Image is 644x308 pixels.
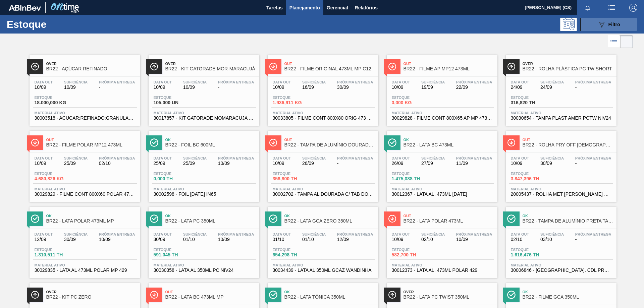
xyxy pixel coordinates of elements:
[392,176,439,181] span: 1.475,088 TH
[284,142,375,147] span: BR22 - TAMPA DE ALUMÍNIO DOURADA TAB DOURADO
[302,85,326,90] span: 16/09
[507,214,516,223] img: Ícone
[218,232,254,236] span: Próxima Entrega
[273,263,373,267] span: Material ativo
[284,214,375,218] span: Ok
[355,4,378,12] span: Relatórios
[165,66,256,71] span: BR22 - KIT GATORADE MOR-MARACUJÁ
[99,237,135,242] span: 10/09
[64,161,88,166] span: 25/09
[35,156,53,160] span: Data out
[392,187,492,191] span: Material ativo
[392,252,439,257] span: 582,700 TH
[511,232,529,236] span: Data out
[35,85,53,90] span: 10/09
[629,4,637,12] img: Logout
[165,219,256,224] span: BR22 - LATA PC 350ML
[183,85,207,90] span: 10/09
[302,156,326,160] span: Suficiência
[35,111,135,115] span: Material ativo
[511,237,529,242] span: 02/10
[273,252,320,257] span: 654,298 TH
[144,50,263,126] a: ÍconeOverBR22 - KIT GATORADE MOR-MARACUJÁData out10/09Suficiência10/09Próxima Entrega-Estoque105,...
[46,142,137,147] span: BR22 - FILME POLAR MP12 473ML
[165,62,256,66] span: Over
[392,237,410,242] span: 10/09
[24,126,144,202] a: ÍconeOutBR22 - FILME POLAR MP12 473MLData out10/09Suficiência25/09Próxima Entrega02/10Estoque4.68...
[273,161,291,166] span: 10/09
[154,96,201,100] span: Estoque
[404,66,494,71] span: BR22 - FILME AP MP12 473ML
[154,161,172,166] span: 25/09
[35,268,135,273] span: 30029835 - LATA AL 473ML POLAR MP 429
[523,142,613,147] span: BR22 - ROLHA PRY OFF BRAHMA 300ML
[302,80,326,84] span: Suficiência
[337,237,373,242] span: 12/09
[263,50,382,126] a: ÍconeOutBR22 - FILME ORIGINAL 473ML MP C12Data out10/09Suficiência16/09Próxima Entrega30/09Estoqu...
[31,291,39,299] img: Ícone
[154,263,254,267] span: Material ativo
[35,80,53,84] span: Data out
[421,156,445,160] span: Suficiência
[392,111,492,115] span: Material ativo
[24,50,144,126] a: ÍconeOverBR22 - AÇÚCAR REFINADOData out10/09Suficiência10/09Próxima Entrega-Estoque18.000,000 KGM...
[273,96,320,100] span: Estoque
[511,252,558,257] span: 1.616,476 TH
[64,232,88,236] span: Suficiência
[284,290,375,294] span: Ok
[511,156,529,160] span: Data out
[511,268,611,273] span: 30006846 - TAMPA AL. CDL PRETA C/ TAB PRETA
[501,50,620,126] a: ÍconeOverBR22 - ROLHA PLÁSTICA PC TW SHORTData out24/09Suficiência24/09Próxima Entrega-Estoque316...
[392,248,439,252] span: Estoque
[218,85,254,90] span: -
[35,192,135,197] span: 30029829 - FILME CONT 800X60 POLAR 473 C12 429
[421,80,445,84] span: Suficiência
[165,290,256,294] span: Out
[165,142,256,147] span: BR22 - FOIL BC 600ML
[523,138,613,142] span: Out
[511,187,611,191] span: Material ativo
[183,156,207,160] span: Suficiência
[150,291,158,299] img: Ícone
[523,295,613,300] span: BR22 - FILME GCA 350ML
[7,20,107,28] h1: Estoque
[144,202,263,278] a: ÍconeOkBR22 - LATA PC 350MLData out30/09Suficiência01/10Próxima Entrega10/09Estoque591,045 THMate...
[46,138,137,142] span: Out
[64,80,88,84] span: Suficiência
[35,248,82,252] span: Estoque
[456,156,492,160] span: Próxima Entrega
[337,85,373,90] span: 30/09
[31,214,39,223] img: Ícone
[46,295,137,300] span: BR22 - KIT PC ZERO
[404,138,494,142] span: Ok
[511,100,558,105] span: 316,820 TH
[154,80,172,84] span: Data out
[273,116,373,121] span: 30033805 - FILME CONT 800X80 ORIG 473 MP C12 429
[456,232,492,236] span: Próxima Entrega
[46,66,137,71] span: BR22 - AÇÚCAR REFINADO
[511,161,529,166] span: 10/09
[154,252,201,257] span: 591,045 TH
[46,214,137,218] span: Ok
[263,126,382,202] a: ÍconeOutBR22 - TAMPA DE ALUMÍNIO DOURADA TAB DOURADOData out10/09Suficiência26/09Próxima Entrega-...
[382,202,501,278] a: ÍconeOutBR22 - LATA POLAR 473MLData out10/09Suficiência02/10Próxima Entrega10/09Estoque582,700 TH...
[35,116,135,121] span: 30003518 - ACUCAR;REFINADO;GRANULADO;;
[511,111,611,115] span: Material ativo
[302,232,326,236] span: Suficiência
[99,156,135,160] span: Próxima Entrega
[273,248,320,252] span: Estoque
[35,187,135,191] span: Material ativo
[620,35,633,48] div: Visão em Cards
[608,4,616,12] img: userActions
[24,202,144,278] a: ÍconeOkBR22 - LATA POLAR 473ML MPData out12/09Suficiência30/09Próxima Entrega10/09Estoque1.310,51...
[523,214,613,218] span: Ok
[99,161,135,166] span: 02/10
[269,62,277,71] img: Ícone
[35,100,82,105] span: 18.000,000 KG
[218,161,254,166] span: 10/09
[284,138,375,142] span: Out
[337,232,373,236] span: Próxima Entrega
[273,192,373,197] span: 30002702 - TAMPA AL DOURADA C/ TAB DOURADO
[46,62,137,66] span: Over
[511,192,611,197] span: 20005437 - ROLHA MET BRAHMA CHOPP PO 0,19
